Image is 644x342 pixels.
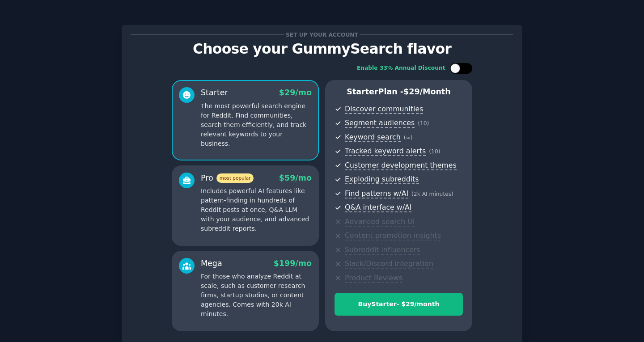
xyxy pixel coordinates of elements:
[345,118,415,128] span: Segment audiences
[345,217,415,227] span: Advanced search UI
[279,88,312,97] span: $ 29 /mo
[201,101,312,148] p: The most powerful search engine for Reddit. Find communities, search them efficiently, and track ...
[345,105,423,114] span: Discover communities
[335,293,463,316] button: BuyStarter- $29/month
[429,148,440,155] span: ( 10 )
[201,272,312,319] p: For those who analyze Reddit at scale, such as customer research firms, startup studios, or conte...
[345,133,401,142] span: Keyword search
[216,173,254,183] span: most popular
[335,300,462,309] div: Buy Starter - $ 29 /month
[345,175,419,184] span: Exploding subreddits
[345,203,411,212] span: Q&A interface w/AI
[403,87,451,96] span: $ 29 /month
[201,186,312,233] p: Includes powerful AI features like pattern-finding in hundreds of Reddit posts at once, Q&A LLM w...
[345,259,433,269] span: Slack/Discord integration
[357,64,445,72] div: Enable 33% Annual Discount
[131,41,513,57] p: Choose your GummySearch flavor
[345,189,408,198] span: Find patterns w/AI
[335,86,463,97] p: Starter Plan -
[201,87,228,98] div: Starter
[279,173,312,182] span: $ 59 /mo
[345,147,426,156] span: Tracked keyword alerts
[418,120,429,127] span: ( 10 )
[345,274,402,283] span: Product Reviews
[345,161,457,170] span: Customer development themes
[345,245,420,255] span: Subreddit influencers
[274,259,312,268] span: $ 199 /mo
[284,30,360,39] span: Set up your account
[404,135,413,141] span: ( ∞ )
[201,173,254,184] div: Pro
[345,231,441,241] span: Content promotion insights
[201,258,222,269] div: Mega
[411,191,453,197] span: ( 2k AI minutes )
